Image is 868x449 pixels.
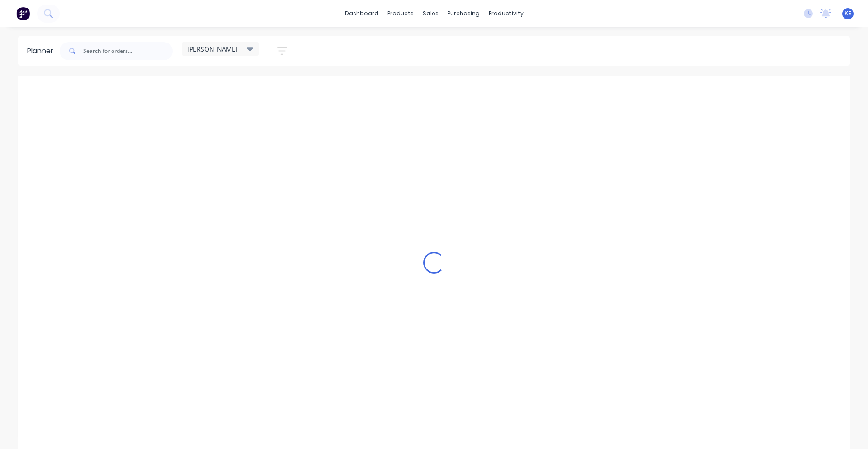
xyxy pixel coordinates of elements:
[340,7,383,20] a: dashboard
[484,7,528,20] div: productivity
[443,7,484,20] div: purchasing
[383,7,418,20] div: products
[16,7,30,20] img: Factory
[83,42,173,60] input: Search for orders...
[418,7,443,20] div: sales
[27,46,58,57] div: Planner
[844,9,851,18] span: KE
[187,44,238,54] span: [PERSON_NAME]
